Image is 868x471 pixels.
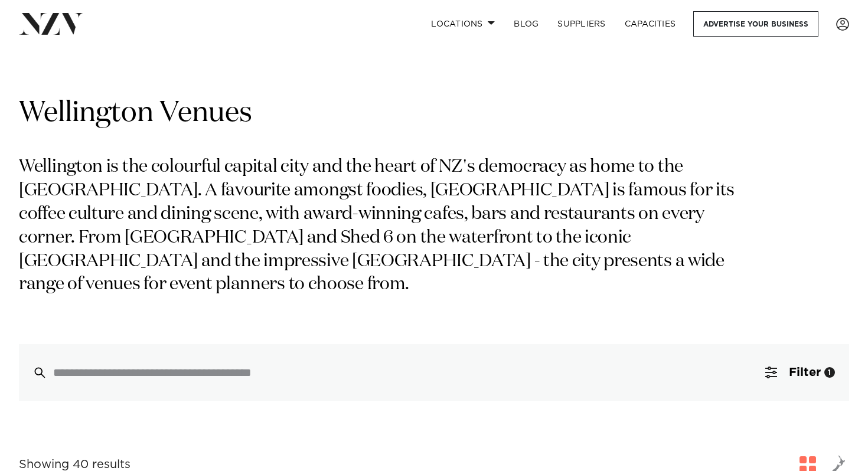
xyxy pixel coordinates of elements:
[19,156,749,297] p: Wellington is the colourful capital city and the heart of NZ's democracy as home to the [GEOGRAPH...
[19,95,849,132] h1: Wellington Venues
[422,11,504,37] a: Locations
[548,11,615,37] a: SUPPLIERS
[504,11,548,37] a: BLOG
[824,367,835,378] div: 1
[751,344,849,401] button: Filter1
[693,11,818,37] a: Advertise your business
[19,13,83,34] img: nzv-logo.png
[615,11,686,37] a: Capacities
[789,367,821,378] span: Filter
